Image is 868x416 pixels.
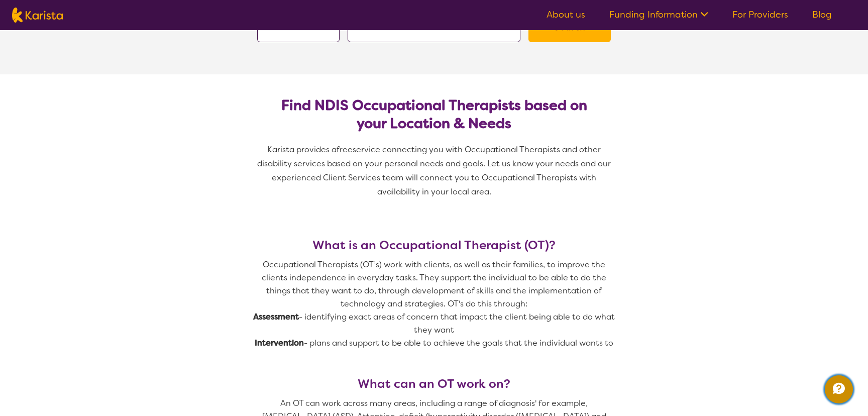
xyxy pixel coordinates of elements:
p: Occupational Therapists (OT’s) work with clients, as well as their families, to improve the clien... [253,258,615,310]
a: Funding Information [609,9,708,21]
h2: Find NDIS Occupational Therapists based on your Location & Needs [265,96,603,133]
img: Karista logo [12,8,63,23]
h3: What can an OT work on? [253,377,615,391]
p: - plans and support to be able to achieve the goals that the individual wants to [253,337,615,350]
h3: What is an Occupational Therapist (OT)? [253,238,615,252]
span: service connecting you with Occupational Therapists and other disability services based on your p... [257,144,613,197]
button: Channel Menu [825,375,853,403]
p: - identifying exact areas of concern that impact the client being able to do what they want [253,310,615,337]
strong: Intervention [255,338,304,348]
span: free [337,144,353,155]
span: Karista provides a [267,144,337,155]
strong: Assessment [253,311,299,322]
a: For Providers [732,9,788,21]
a: About us [547,9,585,21]
a: Blog [812,9,832,21]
